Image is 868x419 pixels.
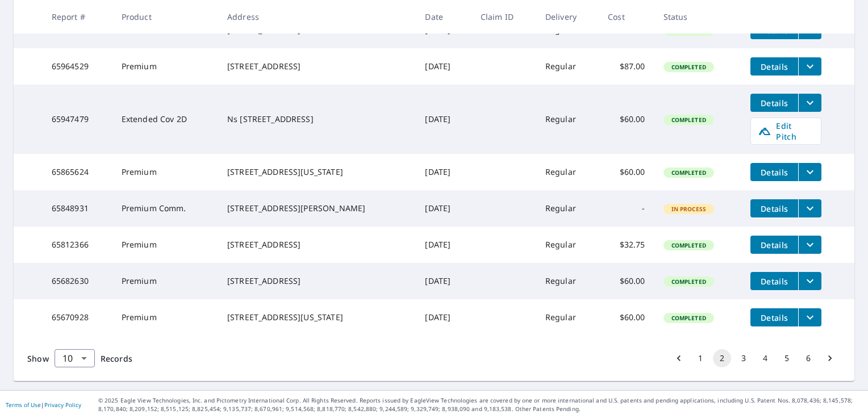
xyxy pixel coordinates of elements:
[55,342,95,374] div: 10
[798,308,821,326] button: filesDropdownBtn-65670928
[757,276,791,287] span: Details
[6,401,41,409] a: Terms of Use
[227,61,407,72] div: [STREET_ADDRESS]
[416,227,471,263] td: [DATE]
[599,190,654,227] td: -
[112,263,218,299] td: Premium
[536,299,599,336] td: Regular
[750,308,798,326] button: detailsBtn-65670928
[43,154,112,190] td: 65865624
[536,227,599,263] td: Regular
[599,263,654,299] td: $60.00
[227,114,407,125] div: Ns [STREET_ADDRESS]
[112,85,218,154] td: Extended Cov 2D
[599,299,654,336] td: $60.00
[758,120,814,142] span: Edit Pitch
[227,275,407,287] div: [STREET_ADDRESS]
[665,278,713,286] span: Completed
[112,299,218,336] td: Premium
[665,169,713,177] span: Completed
[668,349,841,367] nav: pagination navigation
[670,349,688,367] button: Go to previous page
[227,203,407,214] div: [STREET_ADDRESS][PERSON_NAME]
[756,349,774,367] button: Go to page 4
[757,61,791,72] span: Details
[6,401,81,408] p: |
[536,154,599,190] td: Regular
[227,312,407,323] div: [STREET_ADDRESS][US_STATE]
[665,241,713,249] span: Completed
[43,85,112,154] td: 65947479
[98,396,862,413] p: © 2025 Eagle View Technologies, Inc. and Pictometry International Corp. All Rights Reserved. Repo...
[536,48,599,85] td: Regular
[43,48,112,85] td: 65964529
[735,349,753,367] button: Go to page 3
[599,227,654,263] td: $32.75
[713,349,731,367] button: page 2
[536,190,599,227] td: Regular
[691,349,710,367] button: Go to page 1
[416,299,471,336] td: [DATE]
[798,94,821,112] button: filesDropdownBtn-65947479
[750,272,798,290] button: detailsBtn-65682630
[416,85,471,154] td: [DATE]
[55,349,95,367] div: Show 10 records
[227,166,407,178] div: [STREET_ADDRESS][US_STATE]
[821,349,839,367] button: Go to next page
[757,167,791,178] span: Details
[665,63,713,71] span: Completed
[798,163,821,181] button: filesDropdownBtn-65865624
[798,272,821,290] button: filesDropdownBtn-65682630
[798,199,821,217] button: filesDropdownBtn-65848931
[416,190,471,227] td: [DATE]
[112,190,218,227] td: Premium Comm.
[43,263,112,299] td: 65682630
[750,57,798,76] button: detailsBtn-65964529
[665,205,713,213] span: In Process
[757,240,791,250] span: Details
[43,190,112,227] td: 65848931
[416,48,471,85] td: [DATE]
[43,227,112,263] td: 65812366
[750,236,798,254] button: detailsBtn-65812366
[798,57,821,76] button: filesDropdownBtn-65964529
[112,48,218,85] td: Premium
[101,353,132,364] span: Records
[750,199,798,217] button: detailsBtn-65848931
[665,314,713,322] span: Completed
[757,312,791,323] span: Details
[27,353,49,364] span: Show
[536,85,599,154] td: Regular
[43,299,112,336] td: 65670928
[799,349,817,367] button: Go to page 6
[112,154,218,190] td: Premium
[599,154,654,190] td: $60.00
[750,94,798,112] button: detailsBtn-65947479
[750,118,821,145] a: Edit Pitch
[416,154,471,190] td: [DATE]
[112,227,218,263] td: Premium
[416,263,471,299] td: [DATE]
[798,236,821,254] button: filesDropdownBtn-65812366
[750,163,798,181] button: detailsBtn-65865624
[778,349,796,367] button: Go to page 5
[757,203,791,214] span: Details
[665,116,713,124] span: Completed
[599,48,654,85] td: $87.00
[536,263,599,299] td: Regular
[599,85,654,154] td: $60.00
[227,239,407,250] div: [STREET_ADDRESS]
[757,98,791,108] span: Details
[44,401,81,409] a: Privacy Policy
